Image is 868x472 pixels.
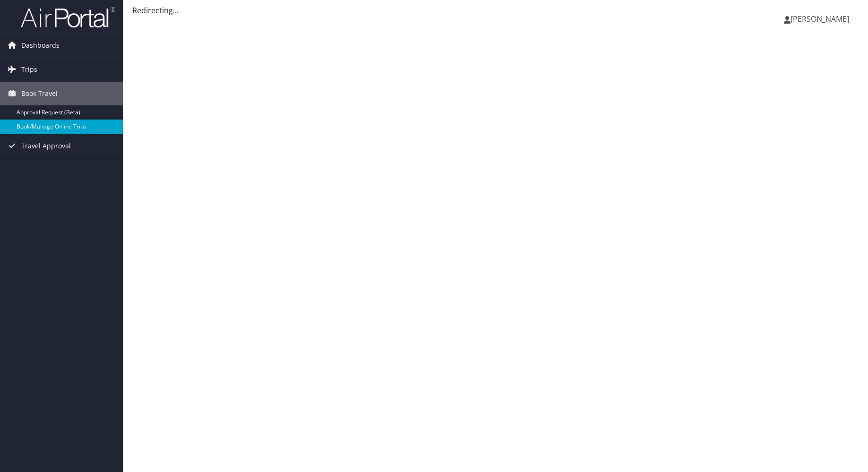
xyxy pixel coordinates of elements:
a: [PERSON_NAME] [784,5,859,33]
div: Redirecting... [132,5,859,16]
img: airportal-logo.png [21,6,115,28]
span: [PERSON_NAME] [791,14,849,24]
span: Travel Approval [21,134,71,158]
span: Trips [21,58,37,81]
span: Book Travel [21,82,58,105]
span: Dashboards [21,34,60,57]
